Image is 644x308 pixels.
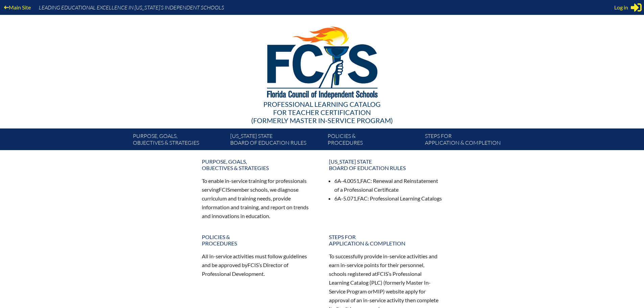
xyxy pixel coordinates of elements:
[325,131,422,150] a: Policies &Procedures
[202,176,315,220] p: To enable in-service training for professionals serving member schools, we diagnose curriculum an...
[228,131,325,150] a: [US_STATE] StateBoard of Education rules
[252,15,392,107] img: FCISlogo221.eps
[198,156,319,174] a: Purpose, goals,objectives & strategies
[334,176,443,194] li: 6A-4.0051, : Renewal and Reinstatement of a Professional Certificate
[198,231,319,249] a: Policies &Procedures
[325,156,447,174] a: [US_STATE] StateBoard of Education rules
[357,195,367,202] span: FAC
[614,3,628,11] span: Log in
[371,279,381,286] span: PLC
[325,231,447,249] a: Steps forapplication & completion
[219,186,230,193] span: FCIS
[373,288,383,294] span: MIP
[334,194,443,203] li: 6A-5.071, : Professional Learning Catalogs
[422,131,520,150] a: Steps forapplication & completion
[127,100,517,124] div: Professional Learning Catalog (formerly Master In-service Program)
[1,3,33,12] a: Main Site
[273,108,371,116] span: for Teacher Certification
[631,2,642,13] svg: Sign in or register
[377,270,388,277] span: FCIS
[130,131,228,150] a: Purpose, goals,objectives & strategies
[202,252,315,278] p: All in-service activities must follow guidelines and be approved by ’s Director of Professional D...
[360,177,371,184] span: FAC
[247,262,259,268] span: FCIS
